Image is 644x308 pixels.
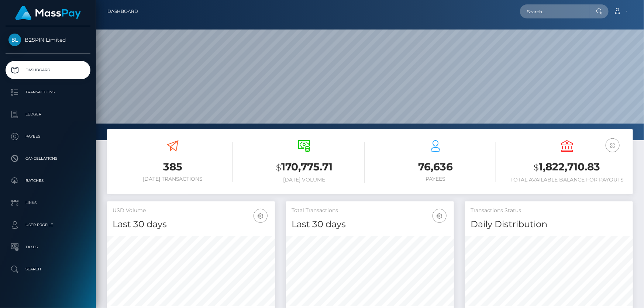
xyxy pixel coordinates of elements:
[6,216,90,234] a: User Profile
[6,127,90,146] a: Payees
[113,207,269,214] h5: USD Volume
[6,260,90,278] a: Search
[8,65,87,76] p: Dashboard
[113,218,269,231] h4: Last 30 days
[520,4,589,18] input: Search...
[8,197,87,208] p: Links
[376,176,496,182] h6: Payees
[6,37,90,43] span: B2SPIN Limited
[8,264,87,275] p: Search
[107,4,138,19] a: Dashboard
[15,6,81,20] img: MassPay Logo
[8,131,87,142] p: Payees
[471,207,627,214] h5: Transactions Status
[292,207,448,214] h5: Total Transactions
[471,218,627,231] h4: Daily Distribution
[376,160,496,174] h3: 76,636
[507,177,627,183] h6: Total Available Balance for Payouts
[8,34,21,46] img: B2SPIN Limited
[6,105,90,124] a: Ledger
[534,162,539,173] small: $
[276,162,281,173] small: $
[8,109,87,120] p: Ledger
[6,149,90,168] a: Cancellations
[292,218,448,231] h4: Last 30 days
[8,175,87,186] p: Batches
[6,61,90,79] a: Dashboard
[507,160,627,175] h3: 1,822,710.83
[6,172,90,190] a: Batches
[6,194,90,212] a: Links
[6,83,90,101] a: Transactions
[244,160,364,175] h3: 170,775.71
[8,153,87,164] p: Cancellations
[113,160,233,174] h3: 385
[6,238,90,256] a: Taxes
[8,219,87,231] p: User Profile
[8,242,87,253] p: Taxes
[244,177,364,183] h6: [DATE] Volume
[113,176,233,182] h6: [DATE] Transactions
[8,87,87,98] p: Transactions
